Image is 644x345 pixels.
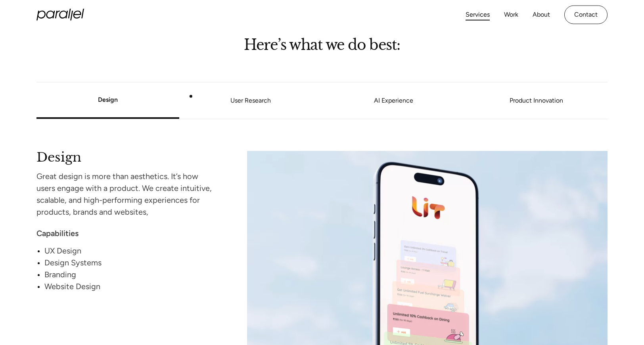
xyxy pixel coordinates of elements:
[466,9,490,21] a: Services
[322,98,465,103] a: AI Experience
[44,245,217,257] div: UX Design
[465,98,608,103] a: Product Innovation
[564,6,608,24] a: Contact
[36,227,217,239] div: Capabilities
[36,9,84,21] a: home
[44,280,217,292] div: Website Design
[504,9,518,21] a: Work
[98,96,118,103] a: Design
[533,9,550,21] a: About
[44,269,217,280] div: Branding
[36,170,217,218] div: Great design is more than aesthetics. It’s how users engage with a product. We create intuitive, ...
[36,151,217,162] h2: Design
[44,257,217,269] div: Design Systems
[179,98,322,103] a: User Research
[167,38,477,51] h2: Here’s what we do best:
